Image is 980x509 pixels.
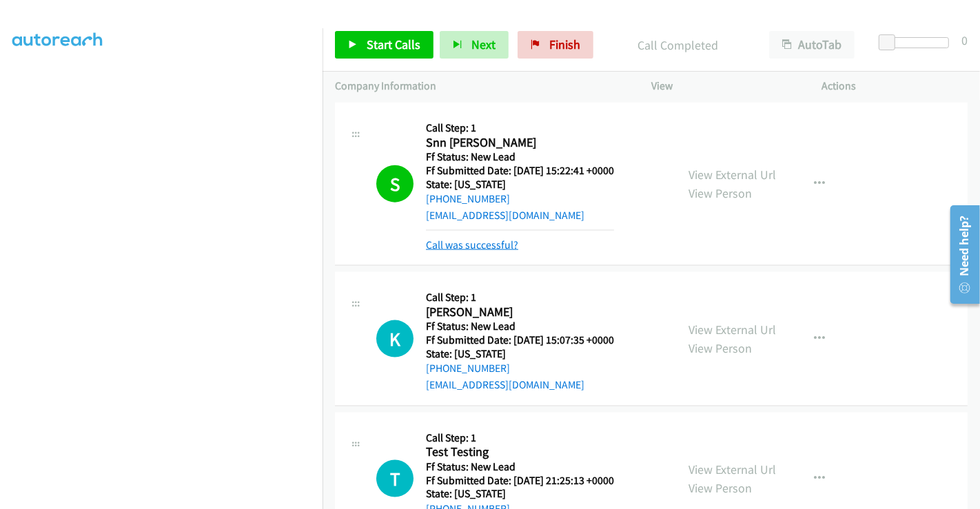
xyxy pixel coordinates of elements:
[376,320,414,357] h1: K
[549,37,580,52] span: Finish
[335,31,433,59] a: Start Calls
[688,480,752,496] a: View Person
[426,378,584,391] a: [EMAIL_ADDRESS][DOMAIN_NAME]
[426,135,614,151] h2: Snn [PERSON_NAME]
[518,31,593,59] a: Finish
[688,461,776,477] a: View External Url
[376,460,414,497] h1: T
[376,320,414,357] div: The call is yet to be attempted
[941,200,980,309] iframe: Resource Center
[426,362,510,375] a: [PHONE_NUMBER]
[335,78,626,94] p: Company Information
[688,167,776,183] a: View External Url
[426,487,660,501] h5: State: [US_STATE]
[822,78,968,94] p: Actions
[426,320,614,333] h5: Ff Status: New Lead
[426,121,614,135] h5: Call Step: 1
[688,340,752,356] a: View Person
[426,178,614,191] h5: State: [US_STATE]
[426,192,510,205] a: [PHONE_NUMBER]
[426,238,518,251] a: Call was successful?
[688,322,776,337] a: View External Url
[688,185,752,201] a: View Person
[376,165,414,202] h1: S
[612,36,744,54] p: Call Completed
[471,37,496,52] span: Next
[426,150,614,164] h5: Ff Status: New Lead
[426,209,584,222] a: [EMAIL_ADDRESS][DOMAIN_NAME]
[426,431,660,445] h5: Call Step: 1
[367,37,420,52] span: Start Calls
[426,347,614,361] h5: State: [US_STATE]
[440,31,509,59] button: Next
[961,31,968,50] div: 0
[426,460,660,474] h5: Ff Status: New Lead
[426,291,614,304] h5: Call Step: 1
[426,444,660,460] h2: Test Testing
[426,333,614,347] h5: Ff Submitted Date: [DATE] 15:07:35 +0000
[426,304,614,320] h2: [PERSON_NAME]
[426,474,660,488] h5: Ff Submitted Date: [DATE] 21:25:13 +0000
[651,78,797,94] p: View
[769,31,855,59] button: AutoTab
[426,164,614,178] h5: Ff Submitted Date: [DATE] 15:22:41 +0000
